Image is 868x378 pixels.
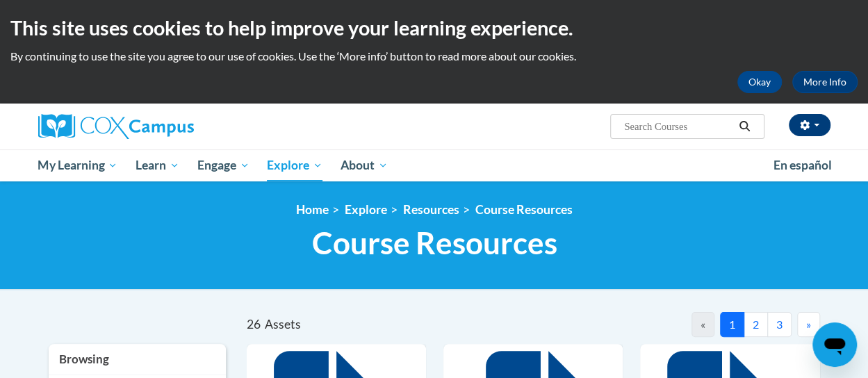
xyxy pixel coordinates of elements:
a: More Info [792,71,858,93]
span: About [341,157,388,174]
button: 2 [744,312,768,337]
button: Search [734,118,755,135]
nav: Pagination Navigation [533,312,820,337]
span: 26 [247,317,261,331]
button: 3 [767,312,792,337]
span: Learn [136,157,179,174]
span: Engage [197,157,249,174]
span: Explore [267,157,322,174]
a: My Learning [29,149,127,181]
a: Explore [345,202,387,217]
span: » [806,318,811,331]
h3: Browsing [59,351,215,368]
a: About [331,149,397,181]
button: 1 [720,312,744,337]
a: Explore [258,149,331,181]
a: Course Resources [475,202,573,217]
h2: This site uses cookies to help improve your learning experience. [10,14,858,42]
button: Okay [737,71,782,93]
p: By continuing to use the site you agree to our use of cookies. Use the ‘More info’ button to read... [10,49,858,64]
a: En español [764,151,841,180]
a: Engage [188,149,259,181]
a: Resources [403,202,459,217]
span: Course Resources [312,224,557,261]
iframe: Button to launch messaging window [812,322,857,367]
a: Learn [126,149,188,181]
span: Assets [265,317,301,331]
a: Cox Campus [38,114,288,139]
button: Account Settings [789,114,830,136]
button: Next [797,312,820,337]
input: Search Courses [623,118,734,135]
span: En español [773,158,832,172]
img: Cox Campus [38,114,194,139]
div: Main menu [28,149,841,181]
span: My Learning [38,157,117,174]
a: Home [296,202,329,217]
